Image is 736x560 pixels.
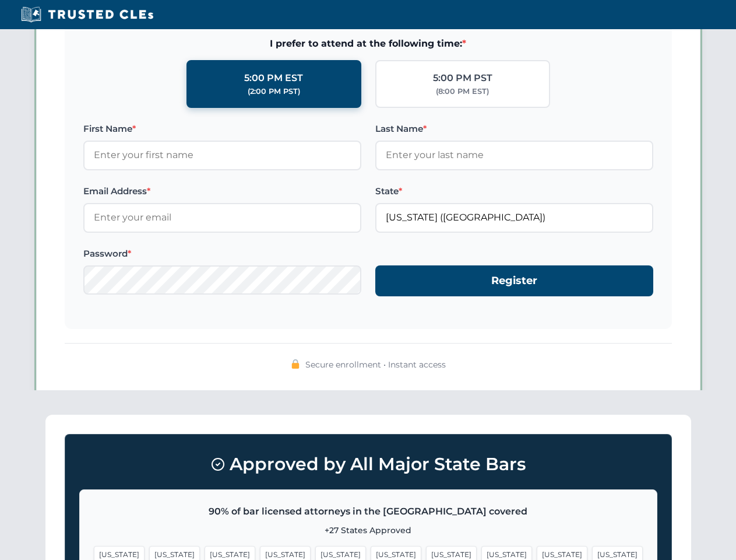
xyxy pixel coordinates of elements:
[433,71,492,86] div: 5:00 PM PST
[17,6,157,23] img: Trusted CLEs
[305,358,446,371] span: Secure enrollment • Instant access
[375,122,653,136] label: Last Name
[436,86,489,97] div: (8:00 PM EST)
[248,86,300,97] div: (2:00 PM PST)
[94,524,643,537] p: +27 States Approved
[375,265,653,296] button: Register
[94,504,643,519] p: 90% of bar licensed attorneys in the [GEOGRAPHIC_DATA] covered
[83,36,653,51] span: I prefer to attend at the following time:
[83,184,361,198] label: Email Address
[375,141,653,170] input: Enter your last name
[375,203,653,232] input: Florida (FL)
[291,359,300,369] img: 🔒
[79,449,657,480] h3: Approved by All Major State Bars
[83,122,361,136] label: First Name
[83,203,361,232] input: Enter your email
[375,184,653,198] label: State
[244,71,303,86] div: 5:00 PM EST
[83,141,361,170] input: Enter your first name
[83,247,361,261] label: Password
